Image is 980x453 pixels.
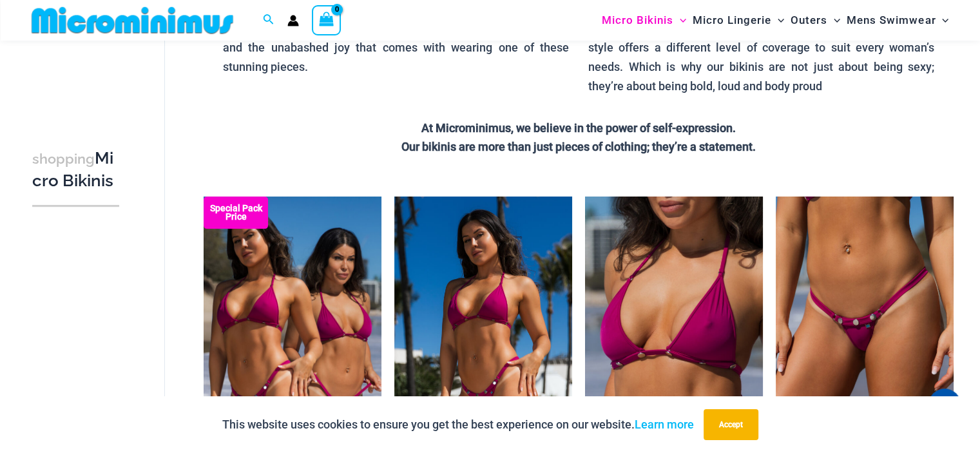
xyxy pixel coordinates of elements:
strong: At Microminimus, we believe in the power of self-expression. [421,121,736,135]
img: MM SHOP LOGO FLAT [26,6,238,35]
a: Learn more [635,418,694,431]
a: Micro LingerieMenu ToggleMenu Toggle [689,4,787,37]
a: Micro BikinisMenu ToggleMenu Toggle [599,4,689,37]
strong: Our bikinis are more than just pieces of clothing; they’re a statement. [401,140,756,153]
span: Micro Bikinis [602,4,673,37]
a: Mens SwimwearMenu ToggleMenu Toggle [843,4,952,37]
span: Menu Toggle [673,4,686,37]
h3: Micro Bikinis [32,148,119,192]
span: Menu Toggle [827,4,840,37]
a: OutersMenu ToggleMenu Toggle [787,4,843,37]
nav: Site Navigation [597,2,954,39]
p: This website uses cookies to ensure you get the best experience on our website. [222,415,694,434]
span: Menu Toggle [771,4,784,37]
span: Mens Swimwear [847,4,936,37]
button: Accept [704,409,758,440]
span: shopping [32,151,95,167]
a: Search icon link [263,12,274,28]
span: Menu Toggle [936,4,948,37]
span: Outers [791,4,827,37]
a: View Shopping Cart, empty [312,5,341,35]
span: Micro Lingerie [693,4,771,37]
a: Account icon link [287,15,299,26]
b: Special Pack Price [204,204,268,221]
